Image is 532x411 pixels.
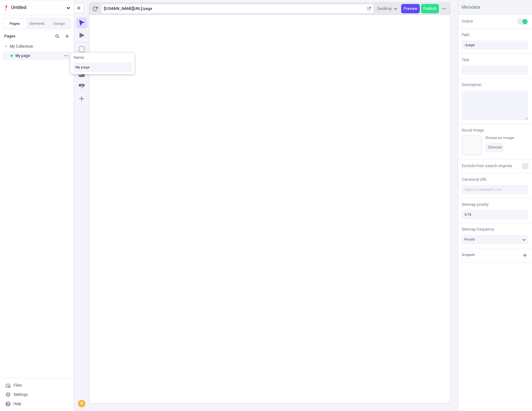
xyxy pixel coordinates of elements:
div: Snippets [462,253,475,258]
div: Pages [4,34,51,39]
div: page [144,6,366,11]
div: N [79,400,85,407]
div: / [142,6,144,11]
button: Publish [421,4,439,13]
span: Choose [488,145,502,150]
div: Choose an image [485,136,514,140]
div: Files [14,383,22,388]
button: Hourly [462,235,528,244]
button: Button [76,81,87,92]
div: Help [14,401,21,406]
span: Sitemap priority [462,202,489,207]
div: My Collection [10,44,66,49]
button: Elements [26,19,48,28]
div: Settings [14,392,28,397]
button: Add new [63,32,71,40]
button: Choose [485,143,504,152]
span: Title [462,57,469,63]
span: Publish [423,6,436,11]
button: Design [48,19,71,28]
span: Desktop [377,6,392,11]
span: Untitled [11,4,64,11]
div: My page [15,53,60,58]
input: https://makeswift.com [462,185,528,194]
div: [URL][DOMAIN_NAME] [104,6,142,11]
div: Name [74,55,131,60]
span: Hourly [464,237,475,242]
span: Exclude from search engines [462,163,512,169]
span: Path [462,32,470,38]
span: Description [462,82,482,88]
span: Sitemap frequency [462,227,494,232]
button: Desktop [375,4,400,13]
span: Social Image [462,128,484,133]
button: Pages [4,19,26,28]
button: Preview [401,4,420,13]
input: Name [73,63,132,72]
span: Canonical URL [462,177,487,182]
span: Preview [404,6,417,11]
span: Online [462,19,473,24]
button: Box [76,44,87,55]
